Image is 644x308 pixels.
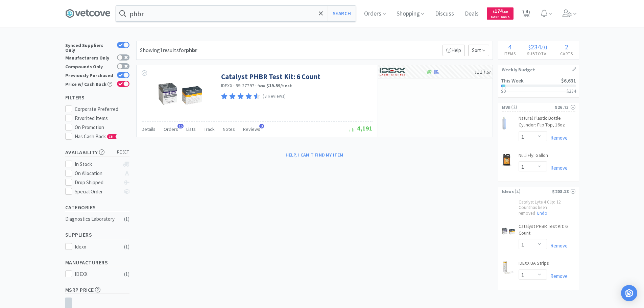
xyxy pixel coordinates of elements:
div: Compounds Only [65,63,114,69]
img: b44322bd2d3d4c44a48cb1b04d20de48_779551.png [502,261,515,274]
span: reset [117,149,129,156]
span: 99-27797 [236,82,254,89]
h5: Categories [65,204,129,211]
span: ( 2 ) [510,104,554,111]
strong: $19.59 / test [266,82,292,89]
h3: $ [567,89,576,93]
div: Drop Shipped [75,179,120,187]
h1: Weekly Budget [502,65,575,74]
div: $208.18 [552,188,575,195]
a: Natural Plastic Bottle Cylinder: Flip Top, 16oz [519,115,575,131]
span: · [233,82,235,89]
div: Diagnostics Laboratory [65,215,120,223]
span: CB [108,135,114,139]
div: ( 1 ) [124,215,129,223]
div: Corporate Preferred [75,105,129,113]
span: Has Cash Back [75,133,117,140]
span: 117 [475,68,491,75]
span: Notes [223,126,235,132]
h5: Availability [65,148,129,156]
div: . [522,44,555,50]
p: (3 Reviews) [263,93,286,100]
a: Remove [547,135,568,141]
span: . 57 [486,70,491,75]
span: ( 2 ) [514,188,552,195]
span: · [255,82,257,89]
input: Search by item, sku, manufacturer, ingredient, size... [116,6,356,21]
a: Undo [535,210,549,216]
h4: Items [498,50,522,57]
a: Discuss [432,11,457,17]
img: d7add8697c6e452bb27ce8a45ce549ec_228856.png [502,153,512,166]
p: Help [443,45,465,56]
h4: Carts [555,50,579,57]
div: On Promotion [75,123,129,132]
a: Catalyst PHBR Test Kit: 6 Count [519,223,575,239]
a: This Week$6,631$0$234 [498,74,579,97]
span: MWI [502,103,511,111]
div: On Allocation [75,169,120,177]
span: 4 [508,43,511,51]
span: Details [142,126,156,132]
span: Cash Back [491,15,509,20]
img: 13250b0087d44d67bb1668360c5632f9_13.png [380,67,405,77]
div: Open Intercom Messenger [621,285,637,301]
a: Nulli Fly: Gallon [519,152,548,162]
div: IDEXX [75,270,117,278]
h2: This Week [501,78,524,83]
a: Remove [547,273,568,279]
h5: Filters [65,94,129,101]
button: Help, I can't find my item [282,149,348,161]
span: Track [204,126,215,132]
h5: Manufacturers [65,259,129,266]
a: IDEXX [221,82,232,89]
a: $174.60Cash Back [487,4,514,23]
img: 2d7d790856e84918bd26f278b57225af_160416.png [159,72,202,116]
span: $ [493,9,495,14]
span: 2 [565,43,568,51]
div: Catalyst Lyte 4 Clip: 12 Count has been removed [498,199,579,223]
span: Sort [468,45,489,56]
div: $26.73 [555,103,575,111]
button: Search [328,6,356,21]
span: . 60 [503,9,508,14]
a: 4 [519,11,533,18]
span: 234 [531,43,541,51]
div: Special Order [75,188,120,196]
span: $6,631 [561,77,576,84]
div: Price w/ Cash Back [65,81,114,87]
div: In Stock [75,160,120,168]
span: $0 [501,88,506,94]
a: Remove [547,242,568,249]
a: Deals [462,11,481,17]
span: Idexx [502,188,514,195]
span: from [258,84,265,88]
span: Orders [164,126,178,132]
div: Idexx [75,243,117,251]
h5: MSRP Price [65,286,129,294]
div: ( 1 ) [124,243,129,251]
a: Remove [547,165,568,171]
span: Reviews [243,126,260,132]
div: Manufacturers Only [65,54,114,60]
span: $ [475,70,477,75]
img: c3781ec64f9745c59636ee19590af18c_174920.png [502,224,515,238]
span: Lists [186,126,196,132]
img: fee9d93dcc7f4cb69504ea83b38536bc_544840.png [502,116,506,130]
div: Previously Purchased [65,72,114,78]
span: 91 [542,44,548,51]
span: 4,191 [350,124,373,132]
span: 15 [177,124,184,128]
div: Favorited Items [75,114,129,122]
a: Catalyst PHBR Test Kit: 6 Count [221,72,320,81]
strong: phbr [186,47,197,53]
h5: Suppliers [65,231,129,239]
div: ( 1 ) [124,270,129,278]
div: Synced Suppliers Only [65,42,114,52]
h4: Subtotal [522,50,555,57]
span: 174 [493,8,508,14]
span: for [179,47,197,53]
span: 3 [259,124,264,128]
span: 234 [569,88,576,94]
div: Showing 1 results [140,46,197,55]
